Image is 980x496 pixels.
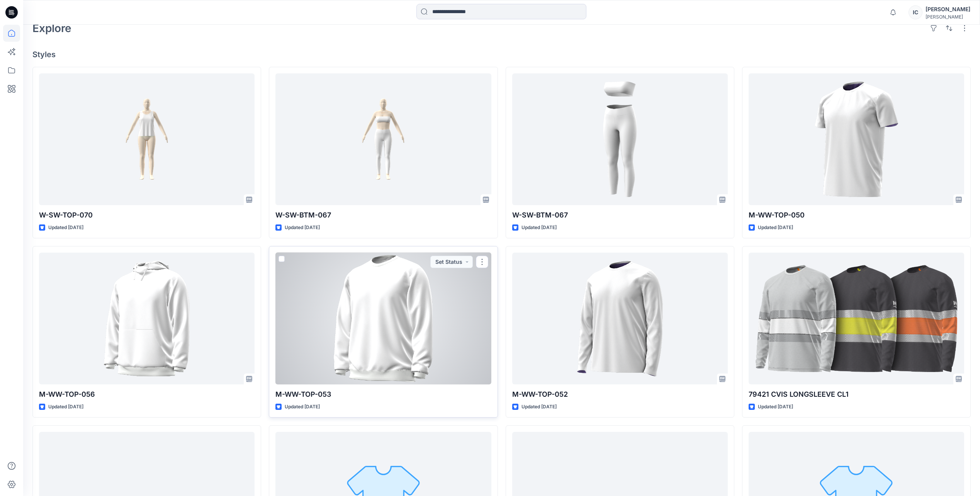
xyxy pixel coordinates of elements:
[521,403,557,411] p: Updated [DATE]
[39,389,255,400] p: M-WW-TOP-056
[48,224,83,232] p: Updated [DATE]
[32,50,971,59] h4: Styles
[512,389,728,400] p: M-WW-TOP-052
[275,210,491,221] p: W-SW-BTM-067
[926,5,970,14] div: [PERSON_NAME]
[275,389,491,400] p: M-WW-TOP-053
[909,5,922,19] div: IC
[512,253,728,384] a: M-WW-TOP-052
[749,253,964,384] a: 79421 CVIS LONGSLEEVE CL1
[285,224,320,232] p: Updated [DATE]
[39,73,255,205] a: W-SW-TOP-070
[39,210,255,221] p: W-SW-TOP-070
[749,210,964,221] p: M-WW-TOP-050
[749,73,964,205] a: M-WW-TOP-050
[32,22,71,34] h2: Explore
[512,210,728,221] p: W-SW-BTM-067
[275,73,491,205] a: W-SW-BTM-067
[926,14,970,20] div: [PERSON_NAME]
[39,253,255,384] a: M-WW-TOP-056
[749,389,964,400] p: 79421 CVIS LONGSLEEVE CL1
[512,73,728,205] a: W-SW-BTM-067
[48,403,83,411] p: Updated [DATE]
[275,253,491,384] a: M-WW-TOP-053
[758,224,793,232] p: Updated [DATE]
[285,403,320,411] p: Updated [DATE]
[758,403,793,411] p: Updated [DATE]
[521,224,557,232] p: Updated [DATE]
